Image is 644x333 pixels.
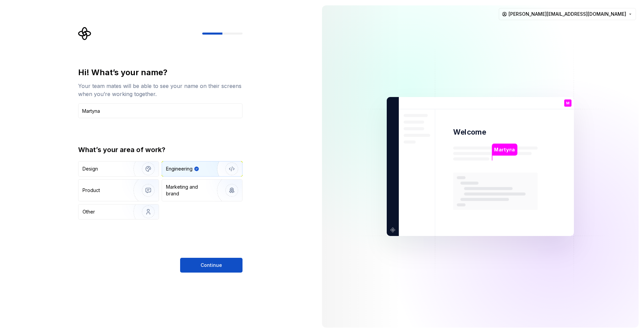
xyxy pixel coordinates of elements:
[453,127,486,137] p: Welcome
[83,208,95,215] div: Other
[166,184,211,197] div: Marketing and brand
[499,8,636,20] button: [PERSON_NAME][EMAIL_ADDRESS][DOMAIN_NAME]
[78,67,243,78] div: Hi! What’s your name?
[78,82,243,98] div: Your team mates will be able to see your name on their screens when you’re working together.
[83,187,100,194] div: Product
[83,165,98,172] div: Design
[180,258,243,273] button: Continue
[78,145,243,154] div: What’s your area of work?
[78,103,243,118] input: Han Solo
[201,262,222,269] span: Continue
[78,27,92,40] svg: Supernova Logo
[166,165,193,172] div: Engineering
[566,101,570,105] p: M
[508,11,626,17] span: [PERSON_NAME][EMAIL_ADDRESS][DOMAIN_NAME]
[494,146,515,153] p: Martyna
